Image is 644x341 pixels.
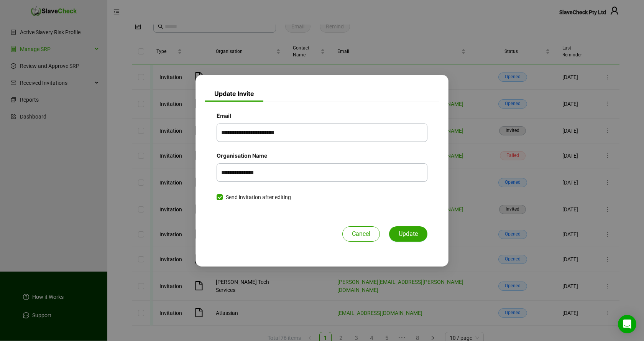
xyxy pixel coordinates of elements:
button: Cancel [342,226,380,242]
div: Open Intercom Messenger [618,315,636,333]
span: Send invitation after editing [223,193,294,201]
span: Cancel [352,229,370,239]
button: Update [389,226,427,242]
h3: Update Invite [205,83,263,102]
input: Email [217,124,427,142]
input: Organisation Name [217,163,427,182]
label: Email [217,111,237,120]
label: Organisation Name [217,151,273,160]
span: Update [399,229,418,239]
